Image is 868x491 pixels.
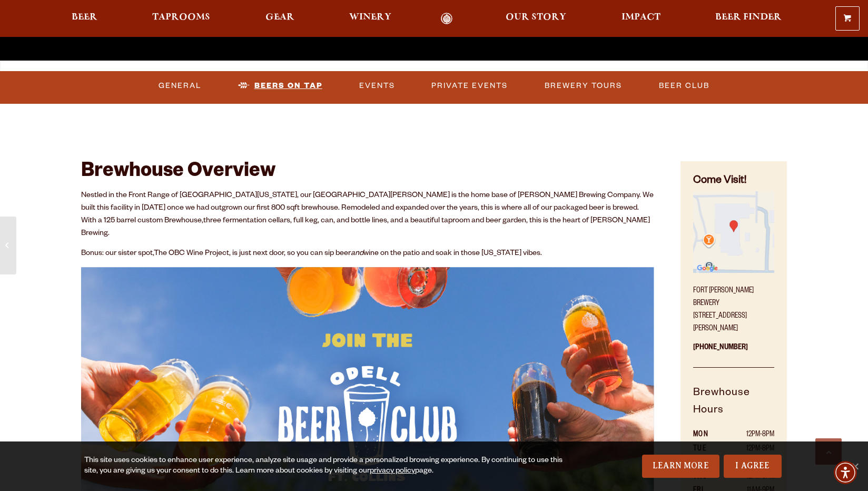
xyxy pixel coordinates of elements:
[693,279,774,336] p: Fort [PERSON_NAME] Brewery [STREET_ADDRESS][PERSON_NAME]
[655,74,714,98] a: Beer Club
[642,455,719,478] a: Learn More
[715,13,782,22] span: Beer Finder
[427,13,466,25] a: Odell Home
[708,13,788,25] a: Beer Finder
[351,250,363,258] em: and
[499,13,573,25] a: Our Story
[540,74,626,98] a: Brewery Tours
[259,13,301,25] a: Gear
[693,336,774,368] p: [PHONE_NUMBER]
[84,456,574,477] div: This site uses cookies to enhance user experience, analyze site usage and provide a personalized ...
[427,74,512,98] a: Private Events
[265,13,294,22] span: Gear
[693,174,774,189] h4: Come Visit!
[145,13,217,25] a: Taprooms
[370,467,415,476] a: privacy policy
[81,248,654,260] p: Bonus: our sister spot, , is just next door, so you can sip beer wine on the patio and soak in th...
[693,428,722,442] th: MON
[355,74,399,98] a: Events
[693,191,774,272] img: Small thumbnail of location on map
[81,190,654,240] p: Nestled in the Front Range of [GEOGRAPHIC_DATA][US_STATE], our [GEOGRAPHIC_DATA][PERSON_NAME] is ...
[349,13,391,22] span: Winery
[834,461,857,484] div: Accessibility Menu
[693,268,774,276] a: Find on Google Maps (opens in a new window)
[506,13,566,22] span: Our Story
[152,13,210,22] span: Taprooms
[81,217,650,238] span: three fermentation cellars, full keg, can, and bottle lines, and a beautiful taproom and beer gar...
[342,13,398,25] a: Winery
[815,438,842,465] a: Scroll to top
[615,13,667,25] a: Impact
[154,250,229,258] a: The OBC Wine Project
[693,385,774,429] h5: Brewhouse Hours
[724,455,782,478] a: I Agree
[81,161,654,184] h2: Brewhouse Overview
[234,74,327,98] a: Beers on Tap
[72,13,97,22] span: Beer
[65,13,104,25] a: Beer
[154,74,205,98] a: General
[622,13,660,22] span: Impact
[722,428,774,442] td: 12PM-8PM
